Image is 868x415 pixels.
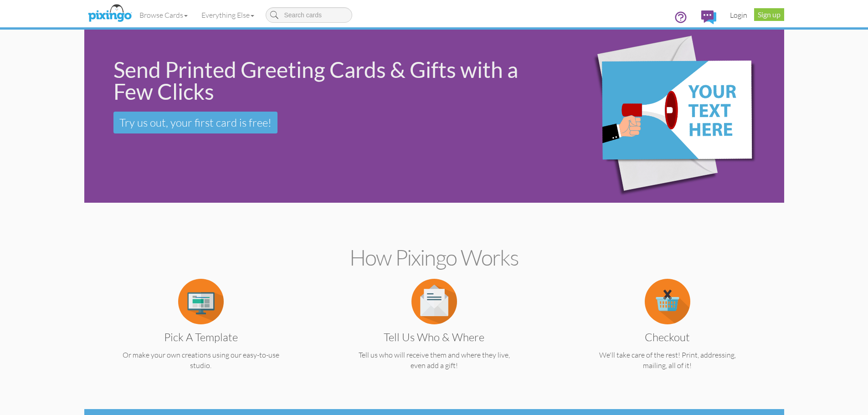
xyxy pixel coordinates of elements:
img: item.alt [178,279,224,324]
span: Try us out, your first card is free! [119,116,272,129]
img: pixingo logo [86,2,134,25]
a: Browse Cards [133,4,195,26]
h2: How Pixingo works [100,246,768,270]
a: Login [723,4,754,26]
a: Pick a Template Or make your own creations using our easy-to-use studio. [102,296,300,371]
iframe: Chat [868,415,868,415]
a: Sign up [754,8,784,21]
a: Try us out, your first card is free! [113,112,277,133]
a: Tell us Who & Where Tell us who will receive them and where they live, even add a gift! [335,296,533,371]
div: Send Printed Greeting Cards & Gifts with a Few Clicks [113,59,544,102]
a: Everything Else [195,4,261,26]
p: Tell us who will receive them and where they live, even add a gift! [335,350,533,371]
input: Search cards [266,7,352,23]
img: comments.svg [701,10,716,24]
h3: Checkout [575,331,760,343]
h3: Tell us Who & Where [342,331,526,343]
a: Checkout We'll take care of the rest! Print, addressing, mailing, all of it! [569,296,766,371]
img: eb544e90-0942-4412-bfe0-c610d3f4da7c.png [558,17,778,216]
img: item.alt [411,279,457,324]
img: item.alt [645,279,690,324]
p: We'll take care of the rest! Print, addressing, mailing, all of it! [569,350,766,371]
p: Or make your own creations using our easy-to-use studio. [102,350,300,371]
h3: Pick a Template [109,331,293,343]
